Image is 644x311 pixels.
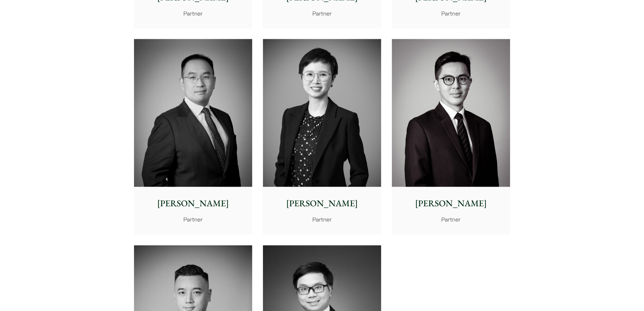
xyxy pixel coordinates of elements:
p: Partner [139,215,247,224]
p: Partner [268,215,376,224]
a: [PERSON_NAME] Partner [392,39,510,234]
a: [PERSON_NAME] Partner [263,39,381,234]
a: [PERSON_NAME] Partner [134,39,252,234]
p: Partner [397,215,505,224]
p: Partner [268,9,376,18]
p: [PERSON_NAME] [397,197,505,210]
p: [PERSON_NAME] [139,197,247,210]
p: [PERSON_NAME] [268,197,376,210]
p: Partner [139,9,247,18]
p: Partner [397,9,505,18]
